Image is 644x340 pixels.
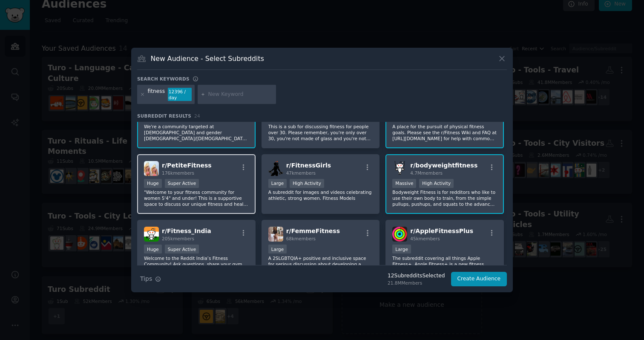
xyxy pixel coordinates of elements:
div: Large [392,245,411,254]
p: A subreddit for images and videos celebrating athletic, strong women. Fitness Models [268,189,373,201]
button: Tips [137,271,164,286]
div: Large [268,245,287,254]
span: Tips [140,274,152,283]
button: Create Audience [451,272,507,286]
div: Super Active [165,179,199,188]
h3: Search keywords [137,76,190,82]
span: 68k members [286,236,316,241]
p: The subreddit covering all things Apple Fitness+. Apple Fitness+ is a new fitness experience for ... [392,255,497,273]
div: Huge [144,179,162,188]
img: Fitness_India [144,227,159,242]
span: r/ FemmeFitness [286,228,340,234]
span: 24 [194,113,200,118]
div: Huge [144,245,162,254]
p: "Welcome to your fitness community for women 5'4" and under! This is a supportive space to discus... [144,189,249,207]
span: 47k members [286,170,316,176]
div: 12396 / day [168,88,192,101]
img: AppleFitnessPlus [392,227,407,242]
span: 45k members [410,236,440,241]
span: r/ AppleFitnessPlus [410,228,473,234]
p: This is a sub for discussing fitness for people over 30. Please remember, you're only over 30, yo... [268,124,373,141]
span: r/ bodyweightfitness [410,162,477,169]
img: bodyweightfitness [392,161,407,176]
span: r/ Fitness_India [162,228,211,234]
div: Large [268,179,287,188]
div: Super Active [165,245,199,254]
p: Bodyweight Fitness is for redditors who like to use their own body to train, from the simple pull... [392,189,497,207]
div: High Activity [290,179,324,188]
p: A place for the pursuit of physical fitness goals. Please see the r/Fitness Wiki and FAQ at [URL]... [392,124,497,141]
div: fitness [148,88,165,101]
img: PetiteFitness [144,161,159,176]
img: FitnessGirls [268,161,283,176]
img: FemmeFitness [268,227,283,242]
input: New Keyword [208,91,273,98]
div: High Activity [419,179,454,188]
div: 12 Subreddit s Selected [388,272,445,280]
span: 176k members [162,170,194,176]
p: Welcome to the Reddit India’s Fitness Community! Ask questions, share your gym progress with othe... [144,255,249,273]
span: r/ PetiteFitness [162,162,212,169]
span: 4.7M members [410,170,443,176]
p: A 2SLGBTQIA+ positive and inclusive space for serious discussion about developing a feminine or a... [268,255,373,273]
div: 21.8M Members [388,280,445,286]
p: We're a community targeted at [DEMOGRAPHIC_DATA] and gender [DEMOGRAPHIC_DATA]/[DEMOGRAPHIC_DATA]... [144,124,249,141]
span: Subreddit Results [137,113,191,119]
h3: New Audience - Select Subreddits [151,54,264,63]
div: Massive [392,179,416,188]
span: 205k members [162,236,194,241]
span: r/ FitnessGirls [286,162,331,169]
